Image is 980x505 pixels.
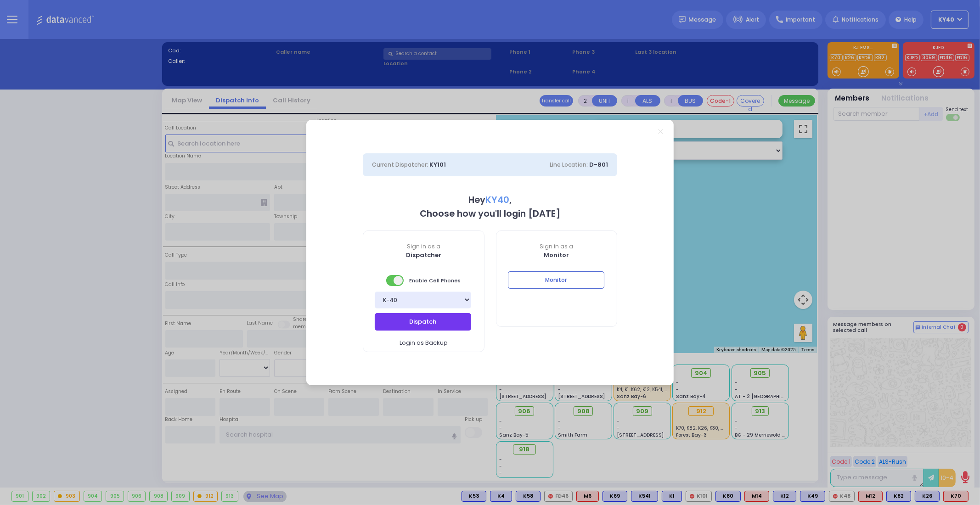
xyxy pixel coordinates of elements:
span: Sign in as a [496,242,617,251]
span: KY40 [485,194,509,206]
span: Login as Backup [400,338,448,348]
span: Sign in as a [363,242,484,251]
b: Choose how you'll login [DATE] [420,208,560,220]
span: Enable Cell Phones [386,274,461,287]
button: Monitor [508,271,604,289]
span: Current Dispatcher: [372,161,428,168]
span: Line Location: [550,161,588,168]
b: Monitor [544,251,569,259]
span: D-801 [589,160,608,169]
a: Close [658,129,663,134]
span: KY101 [429,160,446,169]
b: Hey , [468,194,512,206]
button: Dispatch [375,313,471,331]
b: Dispatcher [406,251,441,259]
